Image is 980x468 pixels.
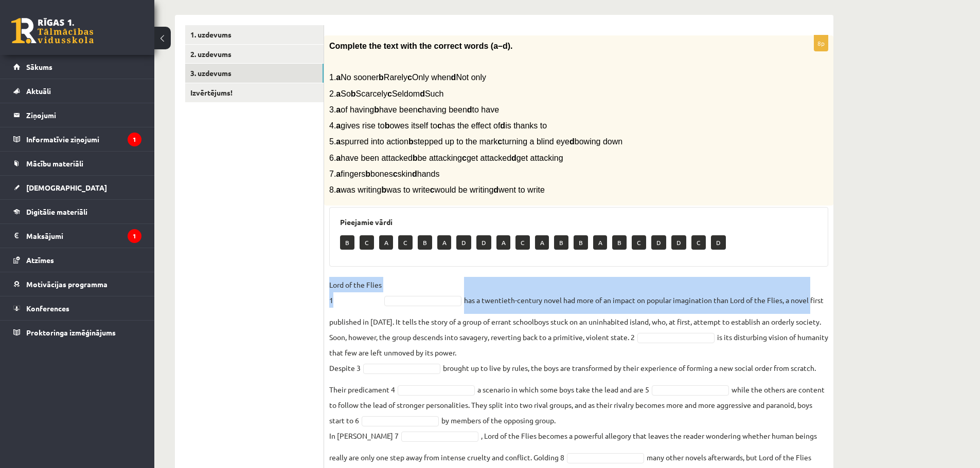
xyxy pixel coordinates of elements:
[329,154,563,162] span: 6. have been attacked be attacking get attacked get attacking
[569,137,575,146] b: d
[711,235,726,250] p: D
[420,89,425,98] b: d
[329,185,545,194] span: 8. was writing was to write would be writing went to write
[413,154,418,162] b: b
[593,235,607,250] p: A
[26,328,116,337] span: Proktoringa izmēģinājums
[632,235,646,250] p: C
[374,105,379,114] b: b
[329,170,439,178] span: 7. fingers bones skin hands
[535,235,549,250] p: A
[336,154,341,162] b: a
[574,235,588,250] p: B
[497,137,502,146] b: c
[493,185,498,194] b: d
[336,73,341,82] b: a
[412,170,417,178] b: d
[128,133,141,146] i: 1
[476,235,491,250] p: D
[365,170,370,178] b: b
[26,62,52,71] span: Sākums
[13,79,141,103] a: Aktuāli
[13,55,141,79] a: Sākums
[13,272,141,296] a: Motivācijas programma
[329,42,513,50] span: Complete the text with the correct words (a–d).
[329,277,382,308] p: Lord of the Flies 1
[13,248,141,272] a: Atzīmes
[26,86,51,96] span: Aktuāli
[500,121,505,130] b: d
[26,159,83,168] span: Mācību materiāli
[26,255,54,265] span: Atzīmes
[26,207,87,216] span: Digitālie materiāli
[379,73,384,82] b: b
[393,170,398,178] b: c
[336,89,341,98] b: a
[26,279,108,289] span: Motivācijas programma
[13,321,141,344] a: Proktoringa izmēģinājums
[329,105,499,114] span: 3. of having have been having been to have
[13,103,141,127] a: Ziņojumi
[515,235,530,250] p: C
[13,176,141,199] a: [DEMOGRAPHIC_DATA]
[26,224,141,248] legend: Maksājumi
[13,224,141,248] a: Maksājumi1
[185,64,324,83] a: 3. uzdevums
[13,152,141,175] a: Mācību materiāli
[336,185,341,194] b: a
[437,235,451,250] p: A
[381,185,386,194] b: b
[26,304,69,313] span: Konferences
[398,235,413,250] p: C
[329,89,443,98] span: 2. So Scarcely Seldom Such
[467,105,472,114] b: d
[360,235,374,250] p: C
[185,83,324,102] a: Izvērtējums!
[329,360,361,376] p: Despite 3
[418,105,422,114] b: c
[13,200,141,223] a: Digitālie materiāli
[351,89,356,98] b: b
[385,121,390,130] b: b
[329,73,486,82] span: 1. No sooner Rarely Only when Not only
[340,218,817,227] h3: Pieejamie vārdi
[691,235,706,250] p: C
[408,137,414,146] b: b
[456,235,471,250] p: D
[13,127,141,151] a: Informatīvie ziņojumi1
[511,154,516,162] b: d
[379,235,393,250] p: A
[651,235,666,250] p: D
[387,89,392,98] b: c
[336,170,341,178] b: a
[430,185,435,194] b: c
[437,121,442,130] b: c
[128,229,141,243] i: 1
[340,235,354,250] p: B
[329,121,547,130] span: 4. gives rise to owes itself to has the effect of is thanks to
[26,127,141,151] legend: Informatīvie ziņojumi
[13,296,141,320] a: Konferences
[329,428,399,443] p: In [PERSON_NAME] 7
[336,137,341,146] b: a
[185,25,324,44] a: 1. uzdevums
[418,235,432,250] p: B
[496,235,510,250] p: A
[11,18,94,44] a: Rīgas 1. Tālmācības vidusskola
[814,35,828,51] p: 8p
[612,235,627,250] p: B
[407,73,412,82] b: c
[336,121,341,130] b: a
[329,137,622,146] span: 5. spurred into action stepped up to the mark turning a blind eye bowing down
[336,105,341,114] b: a
[185,45,324,64] a: 2. uzdevums
[451,73,456,82] b: d
[671,235,686,250] p: D
[26,103,141,127] legend: Ziņojumi
[462,154,467,162] b: c
[554,235,568,250] p: B
[26,183,107,192] span: [DEMOGRAPHIC_DATA]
